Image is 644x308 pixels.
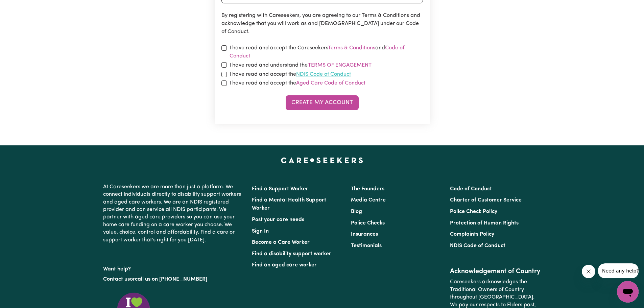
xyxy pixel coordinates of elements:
[252,229,269,234] a: Sign In
[351,220,385,226] a: Police Checks
[103,181,244,246] p: At Careseekers we are more than just a platform. We connect individuals directly to disability su...
[286,95,359,110] button: Create My Account
[230,79,365,87] label: I have read and accept the
[351,232,378,237] a: Insurances
[351,197,386,203] a: Media Centre
[308,61,372,70] button: I have read and understand the
[103,277,130,282] a: Contact us
[230,61,372,70] label: I have read and understand the
[252,240,310,245] a: Become a Care Worker
[450,232,494,237] a: Complaints Policy
[582,265,595,278] iframe: Close message
[450,197,522,203] a: Charter of Customer Service
[351,243,382,248] a: Testimonials
[230,44,423,60] label: I have read and accept the Careseekers and
[230,45,404,59] a: Code of Conduct
[617,281,639,303] iframe: Button to launch messaging window
[103,263,244,273] p: Want help?
[135,277,207,282] a: call us on [PHONE_NUMBER]
[351,186,384,192] a: The Founders
[252,262,317,268] a: Find an aged care worker
[103,273,244,286] p: or
[598,263,639,278] iframe: Message from company
[252,186,308,192] a: Find a Support Worker
[252,217,304,222] a: Post your care needs
[281,158,363,163] a: Careseekers home page
[351,209,362,214] a: Blog
[252,251,331,257] a: Find a disability support worker
[450,220,519,226] a: Protection of Human Rights
[450,186,492,192] a: Code of Conduct
[296,80,365,86] a: Aged Care Code of Conduct
[328,45,375,51] a: Terms & Conditions
[450,243,505,248] a: NDIS Code of Conduct
[221,11,423,36] p: By registering with Careseekers, you are agreeing to our Terms & Conditions and acknowledge that ...
[252,197,326,211] a: Find a Mental Health Support Worker
[450,267,541,276] h2: Acknowledgement of Country
[450,209,497,214] a: Police Check Policy
[230,70,351,78] label: I have read and accept the
[296,72,351,77] a: NDIS Code of Conduct
[4,5,41,10] span: Need any help?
